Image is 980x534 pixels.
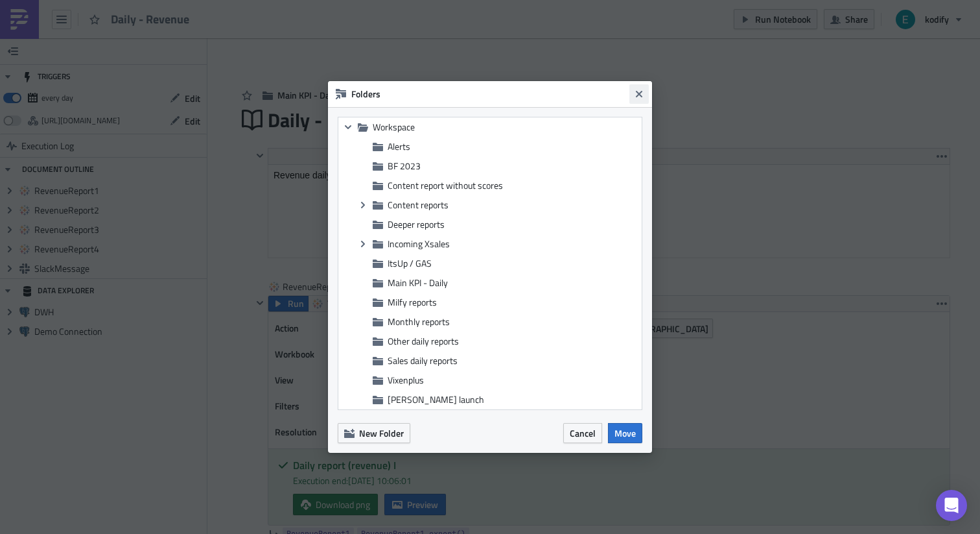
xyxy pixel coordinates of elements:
p: Daily Revenue Report. [5,5,649,16]
h6: Folders [351,88,630,100]
span: Content report without scores [388,178,503,192]
span: Wifey launch [388,393,484,406]
span: Deeper reports [388,217,445,231]
button: Move [608,423,642,443]
p: Revenue daily report [5,5,676,16]
span: Workspace [373,121,638,133]
body: Rich Text Area. Press ALT-0 for help. [5,5,649,16]
span: Incoming Xsales [388,237,450,250]
span: Alerts [388,140,410,153]
button: Close [629,84,649,104]
span: Vixenplus [388,373,424,387]
span: Content reports [388,198,449,212]
span: BF 2023 [388,159,421,173]
button: New Folder [338,423,410,443]
span: Other daily reports [388,334,459,348]
span: Move [614,426,636,440]
span: Cancel [570,426,596,440]
span: ItsUp / GAS [388,256,432,270]
button: Cancel [563,423,602,443]
span: Milfy reports [388,295,437,309]
span: Main KPI - Daily [388,276,448,289]
span: Monthly reports [388,315,450,328]
span: New Folder [359,426,404,440]
body: Rich Text Area. Press ALT-0 for help. [5,5,676,16]
div: Open Intercom Messenger [936,490,967,521]
span: Sales daily reports [388,354,458,367]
